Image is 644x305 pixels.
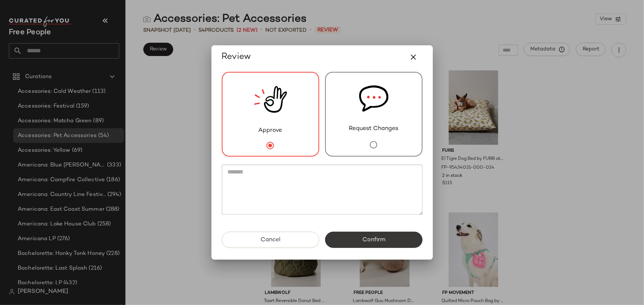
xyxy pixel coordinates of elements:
[349,125,399,133] span: Request Changes
[259,126,282,135] span: Approve
[325,232,423,248] button: Confirm
[359,73,389,125] img: svg%3e
[254,73,287,126] img: review_new_snapshot.RGmwQ69l.svg
[222,232,319,248] button: Cancel
[260,236,280,243] span: Cancel
[362,236,385,243] span: Confirm
[222,51,251,63] span: Review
